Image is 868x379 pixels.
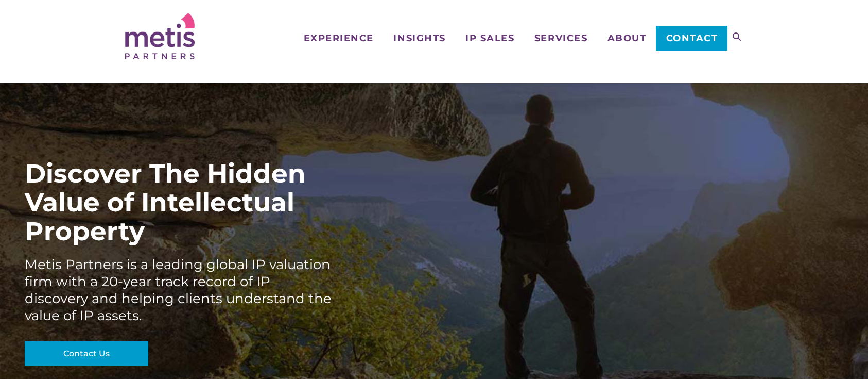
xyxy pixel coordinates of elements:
[465,34,514,43] span: IP Sales
[25,159,334,246] div: Discover The Hidden Value of Intellectual Property
[607,34,647,43] span: About
[666,34,718,43] span: Contact
[304,34,374,43] span: Experience
[393,34,445,43] span: Insights
[25,256,334,324] div: Metis Partners is a leading global IP valuation firm with a 20-year track record of IP discovery ...
[25,341,148,366] a: Contact Us
[125,13,195,59] img: Metis Partners
[534,34,587,43] span: Services
[656,26,727,51] a: Contact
